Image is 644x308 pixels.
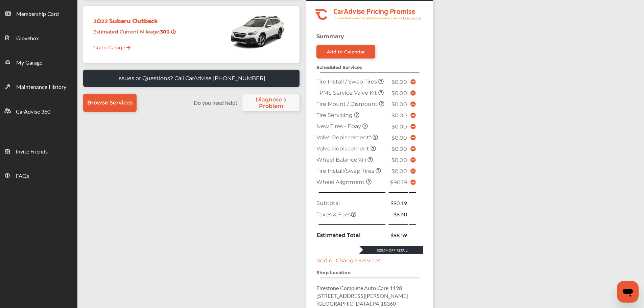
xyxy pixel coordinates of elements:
span: Glovebox [16,34,39,43]
a: Diagnose a Problem [242,94,300,111]
span: Membership Card [16,10,59,19]
a: Issues or Questions? Call CarAdvise [PHONE_NUMBER] [83,70,300,87]
span: Wheel Balance [316,157,367,163]
strong: Summary [316,33,344,40]
span: $0.00 [391,168,407,174]
a: Maintenance History [0,74,77,98]
span: $0.00 [391,135,407,141]
span: $90.19 [390,179,407,186]
tspan: Guaranteed lower than retail price on every service. [335,16,403,20]
a: Membership Card [0,1,77,25]
span: Valve Replacement [316,145,371,152]
span: Browse Services [87,99,133,106]
a: Go To Garage [88,40,130,52]
span: My Garage [16,58,42,67]
td: $90.19 [388,197,409,209]
td: Estimated Total [315,230,388,241]
iframe: Button to launch messaging window [617,281,639,303]
span: Tire Mount / Dismount [316,101,379,107]
span: Valve Replacement* [316,134,373,141]
span: Diagnose a Problem [246,96,296,109]
span: $0.00 [391,123,407,130]
span: TPMS Service Valve Kit [316,90,378,96]
div: Add to Calendar [327,49,365,54]
span: $0.00 [391,90,407,96]
p: Issues or Questions? Call CarAdvise [PHONE_NUMBER] [117,75,265,81]
a: Add to Calendar [316,45,375,58]
small: (All) [357,157,366,163]
a: Browse Services [83,94,137,112]
strong: Shop Location [316,270,351,275]
tspan: Learn more [403,16,421,20]
span: Tire Servicing [316,112,354,118]
a: My Garage [0,50,77,74]
span: Taxes & Fees [316,211,356,218]
span: $0.00 [391,112,407,119]
span: [GEOGRAPHIC_DATA] , PA , 18360 [316,300,396,307]
span: Tire Install/Swap Tires [316,168,376,174]
div: 2022 Subaru Outback [88,9,187,26]
span: $0.00 [391,157,407,163]
img: mobile_14586_st0640_046.jpg [229,9,286,53]
span: FAQs [16,172,29,181]
span: $0.00 [391,101,407,108]
td: $8.40 [388,209,409,220]
tspan: CarAdvise Pricing Promise [333,4,415,17]
span: Wheel Alignment [316,179,366,185]
span: $0.00 [391,79,407,85]
span: $0.00 [391,146,407,152]
span: Tire Install / Swap Tires [316,78,378,85]
a: Add or Change Services [316,257,381,264]
td: Subtotal [315,197,388,209]
div: $20.74 Off Retail! [359,248,423,253]
td: $98.59 [388,230,409,241]
div: Estimated Current Mileage : [88,26,187,43]
strong: 300 [160,29,171,35]
span: [STREET_ADDRESS][PERSON_NAME] [316,292,408,300]
span: Invite Friends [16,147,48,156]
span: Maintenance History [16,83,66,92]
span: CarAdvise 360 [16,108,50,116]
span: Firestone Complete Auto Care 1198 [316,284,402,292]
strong: Scheduled Services [316,65,362,70]
span: New Tires - Ebay [316,123,362,129]
label: Do you need help? [190,99,241,106]
a: Glovebox [0,25,77,50]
